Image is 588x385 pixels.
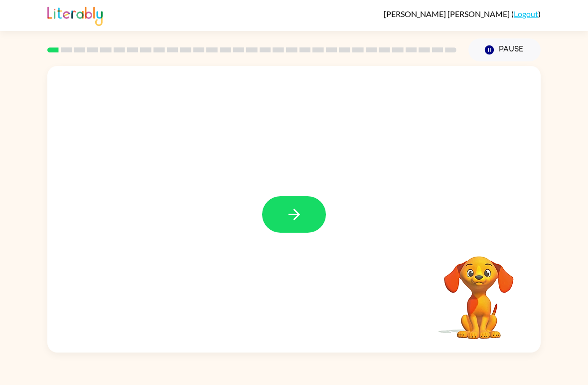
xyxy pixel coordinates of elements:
img: Literably [47,4,103,26]
div: ( ) [384,9,541,18]
a: Logout [514,9,538,18]
video: Your browser must support playing .mp4 files to use Literably. Please try using another browser. [429,241,529,341]
span: [PERSON_NAME] [PERSON_NAME] [384,9,511,18]
button: Pause [468,38,541,61]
